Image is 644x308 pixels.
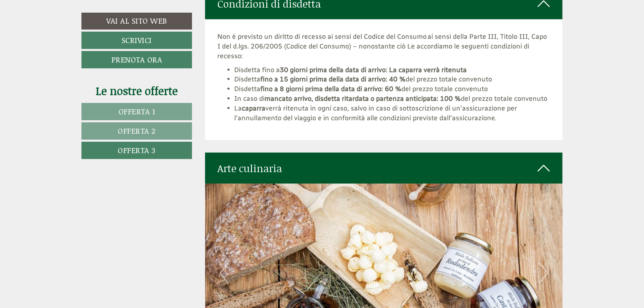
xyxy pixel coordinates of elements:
[242,104,266,112] strong: caparra
[205,153,563,184] div: Arte culinaria
[81,13,192,30] a: Vai al sito web
[235,65,550,75] li: Disdetta fino a
[119,106,155,117] span: Offerta 1
[118,125,156,136] span: Offerta 2
[235,84,550,94] li: Disdetta del prezzo totale convenuto
[261,75,406,83] strong: fino a 15 giorni prima della data di arrivo: 40 %
[235,75,550,84] li: Disdetta del prezzo totale convenuto
[218,32,550,61] p: Non è previsto un diritto di recesso ai sensi del Codice del Consumo ai sensi della Parte III, Ti...
[235,94,550,104] li: In caso di del prezzo totale convenuto
[265,95,461,103] strong: mancato arrivo, disdetta ritardata o partenza anticipata: 100 %
[261,85,402,93] strong: fino a 8 giorni prima della data di arrivo: 60 %
[81,32,192,49] a: Scrivici
[220,263,229,284] button: Previous
[81,51,192,68] a: Prenota ora
[81,83,192,99] div: Le nostre offerte
[235,104,550,123] li: La verrà ritenuta in ogni caso, salvo in caso di sottoscrizione di un'assicurazione per l'annulla...
[118,145,156,156] span: Offerta 3
[539,263,548,284] button: Next
[280,66,467,74] strong: 30 giorni prima della data di arrivo: La caparra verrà ritenuta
